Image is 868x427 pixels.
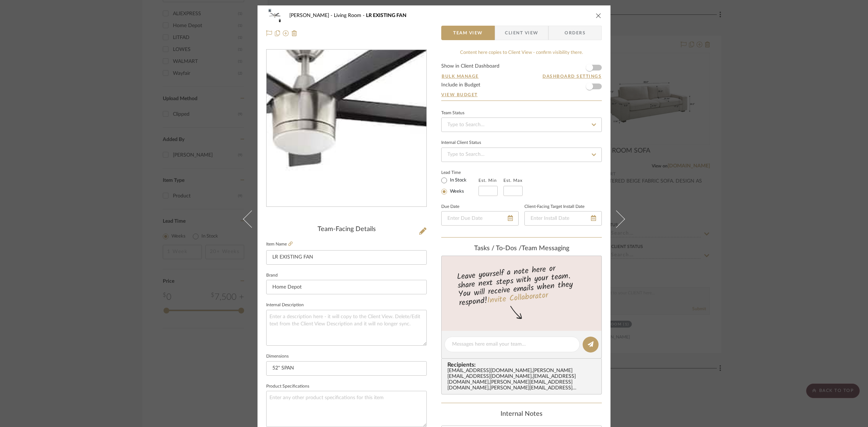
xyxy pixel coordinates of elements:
input: Type to Search… [441,118,602,132]
label: Brand [266,274,278,277]
div: Content here copies to Client View - confirm visibility there. [441,49,602,56]
span: Orders [557,26,593,40]
label: Product Specifications [266,385,309,388]
span: Tasks / To-Dos / [474,245,522,252]
input: Enter Brand [266,280,427,294]
span: Recipients: [447,362,599,368]
span: Team View [453,26,483,40]
img: Remove from project [292,30,297,36]
label: Item Name [266,241,293,247]
label: Client-Facing Target Install Date [524,205,584,209]
label: Dimensions [266,355,289,358]
div: 0 [267,50,426,207]
div: Team Status [441,111,464,115]
span: [PERSON_NAME] [289,13,334,18]
button: close [595,12,602,19]
div: team Messaging [441,245,602,253]
button: Dashboard Settings [542,73,602,80]
input: Enter the dimensions of this item [266,361,427,376]
span: Client View [505,26,538,40]
input: Enter Due Date [441,211,519,226]
input: Enter Install Date [524,211,602,226]
div: Internal Notes [441,410,602,418]
span: Living Room [334,13,366,18]
label: Lead Time [441,169,478,176]
label: Due Date [441,205,459,209]
label: In Stock [448,177,467,184]
img: 0774f644-10c1-4667-a8fe-2486d1cce51e_48x40.jpg [266,8,284,23]
img: 0774f644-10c1-4667-a8fe-2486d1cce51e_436x436.jpg [268,50,425,207]
a: Invite Collaborator [487,289,549,307]
div: Leave yourself a note here or share next steps with your team. You will receive emails when they ... [441,261,603,309]
mat-radio-group: Select item type [441,176,478,196]
a: View Budget [441,92,602,98]
input: Enter Item Name [266,250,427,265]
span: LR EXISTING FAN [366,13,407,18]
input: Type to Search… [441,148,602,162]
div: Team-Facing Details [266,226,427,234]
button: Bulk Manage [441,73,479,80]
label: Weeks [448,188,464,195]
label: Est. Max [503,178,523,183]
div: [EMAIL_ADDRESS][DOMAIN_NAME] , [PERSON_NAME][EMAIL_ADDRESS][DOMAIN_NAME] , [EMAIL_ADDRESS][DOMAIN... [447,368,599,391]
label: Est. Min [478,178,497,183]
label: Internal Description [266,303,304,307]
div: Internal Client Status [441,141,481,145]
